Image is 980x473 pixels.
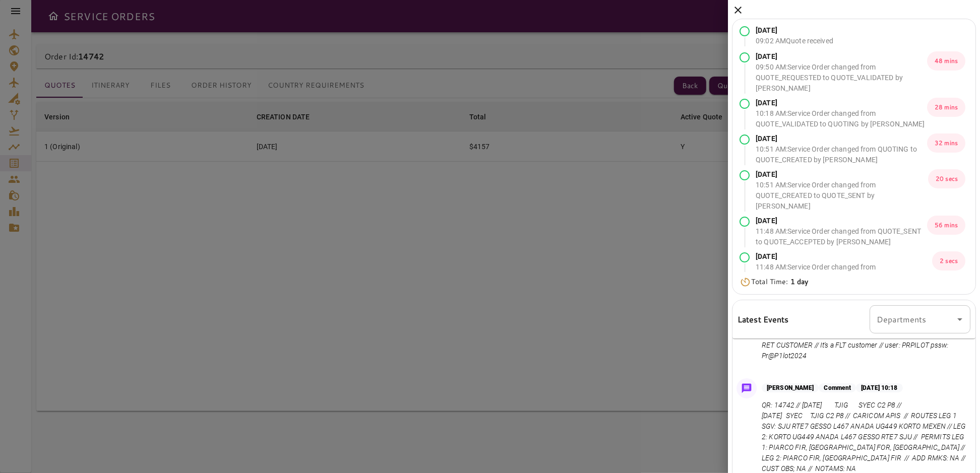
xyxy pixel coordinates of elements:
p: [DATE] [756,25,833,36]
p: [DATE] [756,216,927,226]
p: 11:48 AM : Service Order changed from QUOTE_ACCEPTED to AWAITING_ASSIGNMENT by [PERSON_NAME] [756,262,932,294]
p: [DATE] [756,51,927,62]
p: [DATE] [756,251,932,262]
p: [DATE] 10:18 [856,383,902,392]
p: [DATE] [756,133,927,144]
b: 1 day [790,277,809,287]
p: Total Time: [751,277,808,287]
p: 09:50 AM : Service Order changed from QUOTE_REQUESTED to QUOTE_VALIDATED by [PERSON_NAME] [756,62,927,94]
p: [DATE] [756,98,927,108]
p: 10:51 AM : Service Order changed from QUOTE_CREATED to QUOTE_SENT by [PERSON_NAME] [756,180,928,212]
p: 2 secs [932,251,965,271]
p: 11:48 AM : Service Order changed from QUOTE_SENT to QUOTE_ACCEPTED by [PERSON_NAME] [756,226,927,247]
p: Comment [819,383,856,392]
p: 28 mins [927,98,965,117]
p: 32 mins [927,133,965,153]
p: 09:02 AM Quote received [756,36,833,46]
p: 10:51 AM : Service Order changed from QUOTING to QUOTE_CREATED by [PERSON_NAME] [756,144,927,165]
p: 20 secs [928,169,965,188]
h6: Latest Events [738,313,789,326]
p: 56 mins [927,216,965,235]
img: Message Icon [740,381,754,395]
p: [DATE] [756,169,928,180]
img: Timer Icon [740,277,751,287]
p: 48 mins [927,51,965,71]
p: RET CUSTOMER // It's a FLT customer // user: PRPILOT pssw: Pr@P1lot2024 [762,340,966,361]
button: Open [953,312,967,326]
p: [PERSON_NAME] [762,383,819,392]
p: 10:18 AM : Service Order changed from QUOTE_VALIDATED to QUOTING by [PERSON_NAME] [756,108,927,129]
